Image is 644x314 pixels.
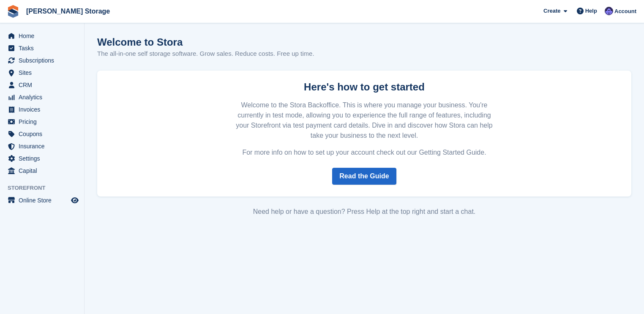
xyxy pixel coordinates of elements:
p: The all-in-one self storage software. Grow sales. Reduce costs. Free up time. [97,49,314,59]
span: Analytics [19,91,69,103]
a: menu [4,42,80,54]
a: menu [4,55,80,66]
span: Invoices [19,104,69,115]
a: menu [4,194,80,206]
a: menu [4,104,80,115]
span: CRM [19,79,69,91]
p: Welcome to the Stora Backoffice. This is where you manage your business. You're currently in test... [231,100,498,141]
a: menu [4,128,80,140]
a: menu [4,165,80,177]
a: menu [4,116,80,128]
a: menu [4,79,80,91]
span: Home [19,30,69,42]
p: For more info on how to set up your account check out our Getting Started Guide. [231,147,498,158]
span: Capital [19,165,69,177]
a: menu [4,30,80,42]
img: stora-icon-8386f47178a22dfd0bd8f6a31ec36ba5ce8667c1dd55bd0f319d3a0aa187defe.svg [7,5,19,18]
img: Tim Sinnott [605,7,613,15]
span: Subscriptions [19,55,69,66]
a: menu [4,140,80,152]
div: Need help or have a question? Press Help at the top right and start a chat. [97,207,631,217]
span: Insurance [19,140,69,152]
h1: Welcome to Stora [97,36,314,48]
strong: Here's how to get started [304,81,425,93]
span: Account [614,7,636,16]
span: Settings [19,153,69,164]
a: [PERSON_NAME] Storage [23,4,113,18]
a: menu [4,67,80,79]
a: Read the Guide [332,168,396,185]
span: Pricing [19,116,69,128]
span: Create [543,7,560,15]
a: menu [4,91,80,103]
span: Storefront [8,184,84,192]
span: Online Store [19,194,69,206]
a: menu [4,153,80,164]
span: Sites [19,67,69,79]
a: Preview store [70,195,80,205]
span: Help [585,7,597,15]
span: Coupons [19,128,69,140]
span: Tasks [19,42,69,54]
